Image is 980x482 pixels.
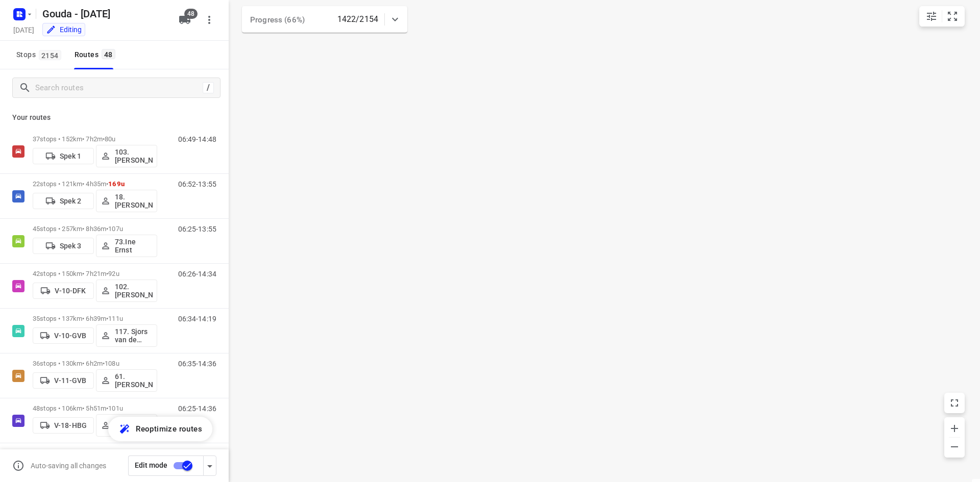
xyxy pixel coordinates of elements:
[106,270,108,277] span: •
[33,148,94,164] button: Spek 1
[33,417,94,434] button: V-18-HBG
[9,24,38,36] h5: Project date
[33,404,157,412] p: 48 stops • 106km • 5h51m
[96,324,157,347] button: 117. Sjors van de Brande
[178,404,216,413] p: 06:25-14:36
[942,6,963,27] button: Fit zoom
[33,283,94,299] button: V-10-DFK
[115,417,153,434] p: 85.[PERSON_NAME]
[96,414,157,437] button: 85.[PERSON_NAME]
[108,404,123,412] span: 101u
[115,238,153,254] p: 73.Ine Ernst
[135,461,167,469] span: Edit mode
[108,225,123,233] span: 107u
[921,6,942,27] button: Map settings
[106,315,108,322] span: •
[108,180,125,188] span: 169u
[103,360,105,367] span: •
[136,422,202,436] span: Reoptimize routes
[16,48,64,61] span: Stops
[55,287,86,295] p: V-10-DFK
[39,50,61,60] span: 2154
[242,6,407,33] div: Progress (66%)1422/2154
[115,327,153,344] p: 117. Sjors van de Brande
[12,112,216,123] p: Your routes
[33,180,157,188] p: 22 stops • 121km • 4h35m
[115,283,153,299] p: 102.[PERSON_NAME]
[33,225,157,233] p: 45 stops • 257km • 8h36m
[178,270,216,278] p: 06:26-14:34
[178,180,216,188] p: 06:52-13:55
[60,197,82,205] p: Spek 2
[33,315,157,322] p: 35 stops • 137km • 6h39m
[115,372,153,389] p: 61.[PERSON_NAME]
[105,135,115,143] span: 80u
[106,180,108,188] span: •
[115,148,153,164] p: 103.[PERSON_NAME]
[108,417,212,441] button: Reoptimize routes
[108,315,123,322] span: 111u
[919,6,965,27] div: small contained button group
[35,80,203,96] input: Search routes
[204,459,216,472] div: Driver app settings
[33,135,157,143] p: 37 stops • 152km • 7h2m
[60,152,82,160] p: Spek 1
[105,360,119,367] span: 108u
[184,9,198,19] span: 48
[203,82,214,93] div: /
[33,327,94,344] button: V-10-GVB
[178,135,216,143] p: 06:49-14:48
[106,225,108,233] span: •
[54,421,87,429] p: V-18-HBG
[96,145,157,167] button: 103.[PERSON_NAME]
[115,193,153,209] p: 18.[PERSON_NAME]
[103,135,105,143] span: •
[54,376,86,385] p: V-11-GVB
[337,13,378,26] p: 1422/2154
[33,360,157,367] p: 36 stops • 130km • 6h2m
[31,462,106,470] p: Auto-saving all changes
[96,280,157,302] button: 102.[PERSON_NAME]
[250,15,305,24] span: Progress (66%)
[96,190,157,212] button: 18.[PERSON_NAME]
[175,10,195,30] button: 48
[33,193,94,209] button: Spek 2
[54,332,86,340] p: V-10-GVB
[102,49,115,59] span: 48
[108,270,119,277] span: 92u
[178,225,216,233] p: 06:25-13:55
[33,238,94,254] button: Spek 3
[60,242,82,250] p: Spek 3
[96,369,157,392] button: 61.[PERSON_NAME]
[75,48,118,61] div: Routes
[33,372,94,389] button: V-11-GVB
[199,10,219,30] button: More
[106,404,108,412] span: •
[33,270,157,277] p: 42 stops • 150km • 7h21m
[46,24,82,35] div: You are currently in edit mode.
[178,315,216,323] p: 06:34-14:19
[178,360,216,368] p: 06:35-14:36
[96,235,157,257] button: 73.Ine Ernst
[38,6,170,22] h5: Rename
